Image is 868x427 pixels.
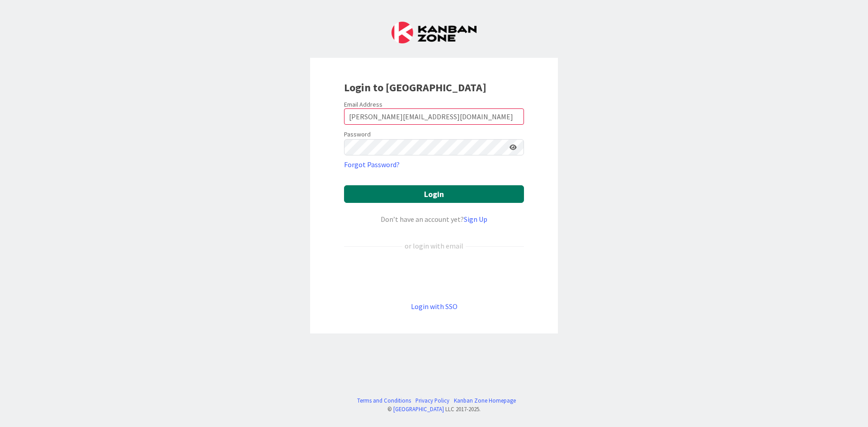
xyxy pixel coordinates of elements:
[353,405,516,413] div: © LLC 2017- 2025 .
[402,240,466,251] div: or login with email
[344,159,400,170] a: Forgot Password?
[340,266,528,286] iframe: Sign in with Google Button
[415,396,449,405] a: Privacy Policy
[411,302,458,311] a: Login with SSO
[464,215,487,224] a: Sign Up
[344,100,382,108] label: Email Address
[344,130,371,139] label: Password
[357,396,411,405] a: Terms and Conditions
[454,396,516,405] a: Kanban Zone Homepage
[392,22,476,43] img: Kanban Zone
[344,185,524,203] button: Login
[344,214,524,225] div: Don’t have an account yet?
[344,80,486,94] b: Login to [GEOGRAPHIC_DATA]
[393,405,444,413] a: [GEOGRAPHIC_DATA]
